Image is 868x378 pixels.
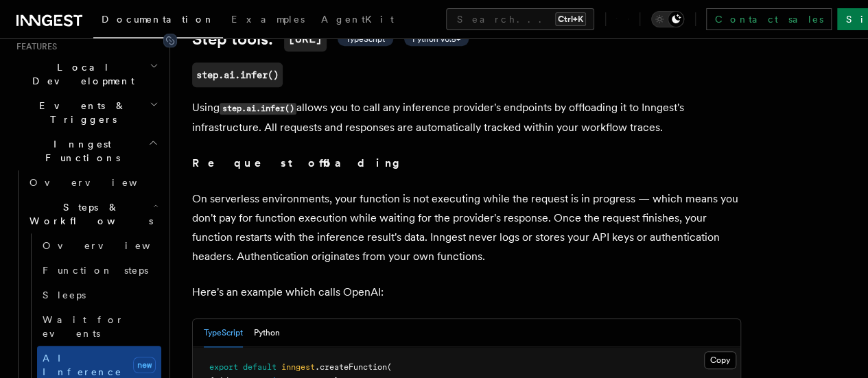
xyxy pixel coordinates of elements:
[43,240,184,251] span: Overview
[321,14,394,25] span: AgentKit
[387,362,392,372] span: (
[555,12,586,26] kbd: Ctrl+K
[37,233,161,258] a: Overview
[651,11,684,27] button: Toggle dark mode
[43,353,122,377] span: AI Inference
[11,132,161,170] button: Inngest Functions
[102,14,215,25] span: Documentation
[313,4,402,37] a: AgentKit
[284,27,327,51] code: [URL]
[11,137,148,165] span: Inngest Functions
[209,362,238,372] span: export
[11,93,161,132] button: Events & Triggers
[24,195,161,233] button: Steps & Workflows
[30,177,171,188] span: Overview
[231,14,305,25] span: Examples
[24,170,161,195] a: Overview
[254,319,280,347] button: Python
[446,8,594,30] button: Search...Ctrl+K
[706,8,832,30] a: Contact sales
[37,307,161,346] a: Wait for events
[204,319,243,347] button: TypeScript
[192,189,741,266] p: On serverless environments, your function is not executing while the request is in progress — whi...
[37,258,161,283] a: Function steps
[281,362,315,372] span: inngest
[704,351,736,369] button: Copy
[412,34,460,45] span: Python v0.5+
[192,98,741,137] p: Using allows you to call any inference provider's endpoints by offloading it to Inngest's infrast...
[243,362,277,372] span: default
[43,314,124,339] span: Wait for events
[43,290,86,300] span: Sleeps
[315,362,387,372] span: .createFunction
[24,200,153,228] span: Steps & Workflows
[223,4,313,37] a: Examples
[133,357,156,373] span: new
[192,283,741,302] p: Here's an example which calls OpenAI:
[11,55,161,93] button: Local Development
[11,41,57,52] span: Features
[93,4,223,38] a: Documentation
[192,27,469,51] a: Step tools:[URL] TypeScript Python v0.5+
[11,60,150,88] span: Local Development
[346,34,385,45] span: TypeScript
[192,156,410,169] strong: Request offloading
[220,103,296,115] code: step.ai.infer()
[37,283,161,307] a: Sleeps
[43,265,148,276] span: Function steps
[192,62,283,87] a: step.ai.infer()
[11,99,150,126] span: Events & Triggers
